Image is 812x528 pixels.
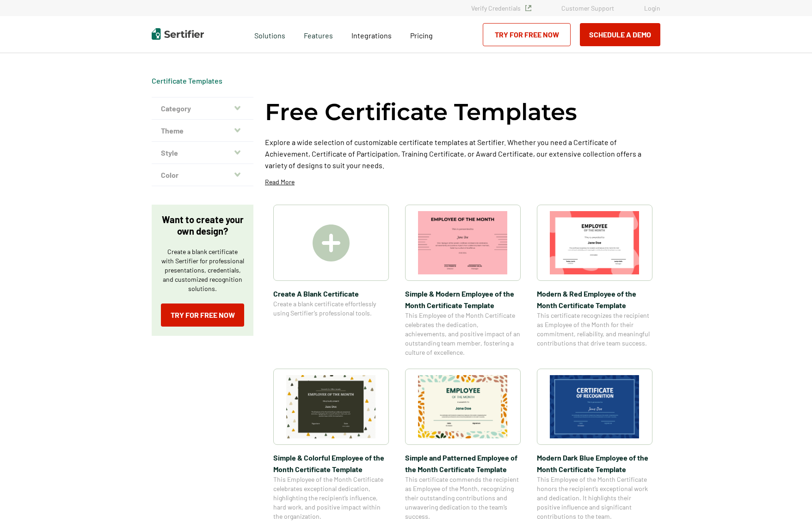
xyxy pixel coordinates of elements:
[537,205,652,357] a: Modern & Red Employee of the Month Certificate TemplateModern & Red Employee of the Month Certifi...
[161,247,244,293] p: Create a blank certificate with Sertifier for professional presentations, credentials, and custom...
[418,375,508,438] img: Simple and Patterned Employee of the Month Certificate Template
[304,29,333,40] span: Features
[273,452,389,475] span: Simple & Colorful Employee of the Month Certificate Template
[152,142,253,164] button: Style
[405,205,521,357] a: Simple & Modern Employee of the Month Certificate TemplateSimple & Modern Employee of the Month C...
[313,225,350,261] img: Create A Blank Certificate
[351,31,392,40] span: Integrations
[550,211,640,274] img: Modern & Red Employee of the Month Certificate Template
[152,76,222,85] div: Breadcrumb
[265,136,660,171] p: Explore a wide selection of customizable certificate templates at Sertifier. Whether you need a C...
[537,475,652,521] span: This Employee of the Month Certificate honors the recipient’s exceptional work and dedication. It...
[537,311,652,348] span: This certificate recognizes the recipient as Employee of the Month for their commitment, reliabil...
[405,475,521,521] span: This certificate commends the recipient as Employee of the Month, recognizing their outstanding c...
[273,475,389,521] span: This Employee of the Month Certificate celebrates exceptional dedication, highlighting the recipi...
[351,29,392,40] a: Integrations
[405,369,521,521] a: Simple and Patterned Employee of the Month Certificate TemplateSimple and Patterned Employee of t...
[483,23,571,46] a: Try for Free Now
[152,164,253,186] button: Color
[273,299,389,318] span: Create a blank certificate effortlessly using Sertifier’s professional tools.
[537,452,652,475] span: Modern Dark Blue Employee of the Month Certificate Template
[405,452,521,475] span: Simple and Patterned Employee of the Month Certificate Template
[405,288,521,311] span: Simple & Modern Employee of the Month Certificate Template
[265,177,295,187] p: Read More
[273,369,389,521] a: Simple & Colorful Employee of the Month Certificate TemplateSimple & Colorful Employee of the Mon...
[418,211,508,274] img: Simple & Modern Employee of the Month Certificate Template
[161,303,244,327] a: Try for Free Now
[152,76,222,85] a: Certificate Templates
[405,311,521,357] span: This Employee of the Month Certificate celebrates the dedication, achievements, and positive impa...
[471,4,531,12] a: Verify Credentials
[286,375,376,438] img: Simple & Colorful Employee of the Month Certificate Template
[561,4,614,12] a: Customer Support
[152,28,204,40] img: Sertifier | Digital Credentialing Platform
[152,76,222,85] span: Certificate Templates
[152,120,253,142] button: Theme
[410,29,433,40] a: Pricing
[525,5,531,11] img: Verified
[254,29,285,40] span: Solutions
[644,4,660,12] a: Login
[161,214,244,237] p: Want to create your own design?
[537,369,652,521] a: Modern Dark Blue Employee of the Month Certificate TemplateModern Dark Blue Employee of the Month...
[537,288,652,311] span: Modern & Red Employee of the Month Certificate Template
[410,31,433,40] span: Pricing
[152,97,253,120] button: Category
[273,288,389,299] span: Create A Blank Certificate
[265,97,577,127] h1: Free Certificate Templates
[550,375,640,438] img: Modern Dark Blue Employee of the Month Certificate Template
